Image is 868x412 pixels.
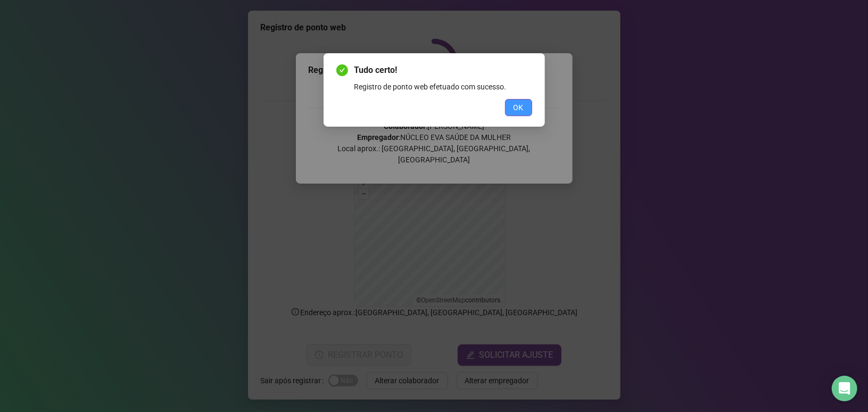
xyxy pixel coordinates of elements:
div: Registro de ponto web efetuado com sucesso. [354,81,532,93]
span: Tudo certo! [354,64,532,77]
button: OK [505,99,532,116]
span: check-circle [336,64,348,76]
span: OK [514,102,524,113]
div: Open Intercom Messenger [832,376,857,401]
